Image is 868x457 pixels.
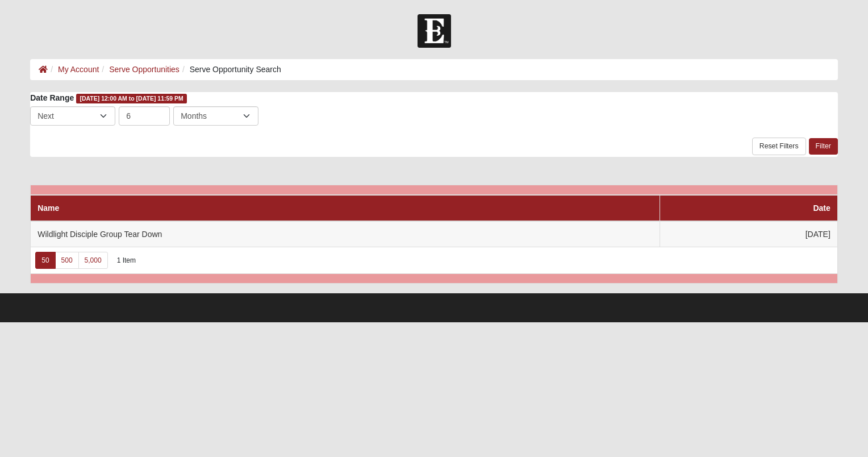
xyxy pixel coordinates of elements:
[55,252,79,269] a: 500
[78,252,108,269] a: 5,000
[35,252,55,269] a: 50
[660,221,837,247] td: [DATE]
[30,92,74,103] label: Date Range
[31,221,660,247] td: Wildlight Disciple Group Tear Down
[752,138,806,155] a: Reset Filters
[37,203,59,213] a: Name
[117,256,136,265] div: 1 Item
[109,65,180,74] a: Serve Opportunities
[180,64,281,76] li: Serve Opportunity Search
[76,94,187,103] div: [DATE] 12:00 AM to [DATE] 11:59 PM
[418,14,451,48] img: Church of Eleven22 Logo
[58,65,99,74] a: My Account
[809,138,838,155] a: Filter
[813,203,830,213] a: Date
